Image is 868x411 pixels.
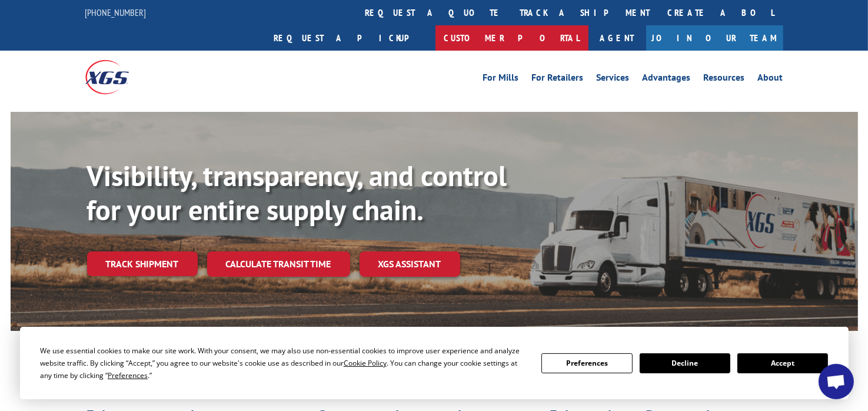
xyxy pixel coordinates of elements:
[344,358,387,368] span: Cookie Policy
[360,251,460,277] a: XGS ASSISTANT
[532,73,584,86] a: For Retailers
[108,370,148,380] span: Preferences
[20,327,849,399] div: Cookie Consent Prompt
[640,353,730,373] button: Decline
[541,353,632,373] button: Preferences
[819,364,854,399] div: Open chat
[87,251,198,276] a: Track shipment
[87,157,507,228] b: Visibility, transparency, and control for your entire supply chain.
[588,25,646,51] a: Agent
[643,73,691,86] a: Advantages
[265,25,435,51] a: Request a pickup
[207,251,350,277] a: Calculate transit time
[483,73,519,86] a: For Mills
[40,344,527,382] div: We use essential cookies to make our site work. With your consent, we may also use non-essential ...
[758,73,783,86] a: About
[704,73,745,86] a: Resources
[597,73,630,86] a: Services
[646,25,783,51] a: Join Our Team
[435,25,588,51] a: Customer Portal
[737,353,828,373] button: Accept
[85,6,147,18] a: [PHONE_NUMBER]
